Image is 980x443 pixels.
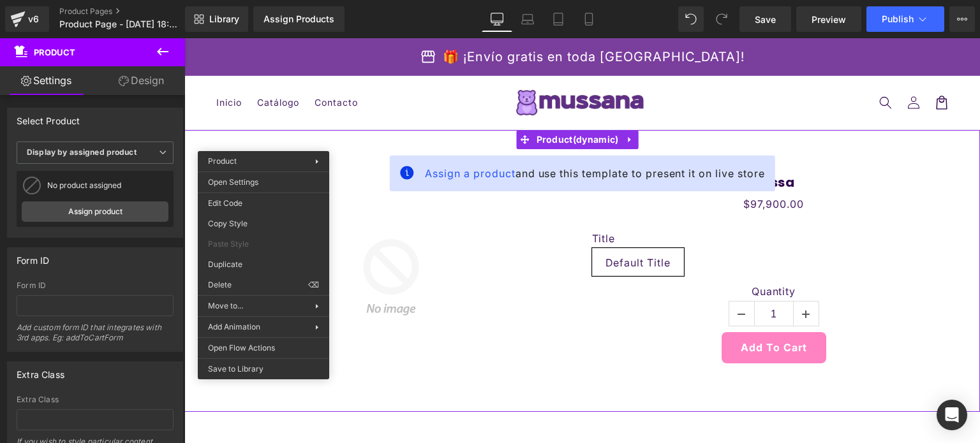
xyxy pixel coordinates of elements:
button: Add To Cart [537,294,642,325]
span: Save [755,13,776,26]
a: Expand / Collapse [437,92,454,111]
span: Move to... [208,300,315,312]
a: Product Pages [59,6,206,17]
summary: Búsqueda [687,50,715,78]
a: Desktop [482,6,512,32]
span: Paste Style [208,238,319,250]
span: Publish [882,14,914,24]
span: Open Settings [208,177,319,188]
div: Open Intercom Messenger [937,400,967,430]
span: Duplicate [208,259,319,270]
div: v6 [26,11,41,27]
button: Redo [709,6,734,32]
span: and use this template to present it on live store [241,127,580,143]
a: Mobile [574,6,604,32]
span: Catálogo [73,59,115,70]
span: Library [209,13,239,25]
div: Assign Products [264,14,334,24]
a: v6 [5,6,49,32]
span: Delete [208,279,308,291]
span: Inicio [32,59,57,70]
span: Open Flow Actions [208,342,319,354]
img: nassa [98,130,316,348]
a: Contacto [122,51,181,78]
img: Mussana [332,52,459,77]
div: Form ID [17,248,49,266]
a: Tablet [543,6,574,32]
a: Laptop [512,6,543,32]
div: Select Product [17,108,80,126]
span: Assign a product [241,129,330,142]
span: Product [208,156,237,166]
button: More [949,6,975,32]
a: Catálogo [65,51,123,78]
button: Publish [866,6,944,32]
span: Contacto [130,59,174,70]
a: Design [95,66,188,95]
a: Inicio [24,51,65,78]
b: Display by assigned product [27,147,137,157]
span: ⌫ [308,279,319,291]
span: Add Animation [208,321,315,333]
span: Product Page - [DATE] 18:02:39 [59,19,182,29]
a: New Library [185,6,248,32]
span: Preview [812,13,846,26]
span: Copy Style [208,218,319,229]
span: Product [349,92,438,111]
span: Product [34,47,75,57]
div: Form ID [17,281,174,290]
label: Quantity [408,247,771,263]
a: Assign product [22,201,168,222]
span: Add To Cart [556,303,623,316]
button: Undo [678,6,704,32]
div: No product assigned [47,181,168,190]
span: 🎁 ¡Envío gratis en toda [GEOGRAPHIC_DATA]! [258,10,560,27]
span: Edit Code [208,198,319,209]
a: Preview [796,6,861,32]
label: Title [408,194,771,210]
span: Default Title [421,210,486,237]
img: pImage [22,175,42,196]
div: Add custom form ID that integrates with 3rd apps. Eg: addToCartForm [17,323,174,351]
div: Extra Class [17,362,64,380]
span: Save to Library [208,363,319,375]
span: storefront [235,10,252,27]
div: Extra Class [17,395,174,404]
span: $97,900.00 [559,157,620,175]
